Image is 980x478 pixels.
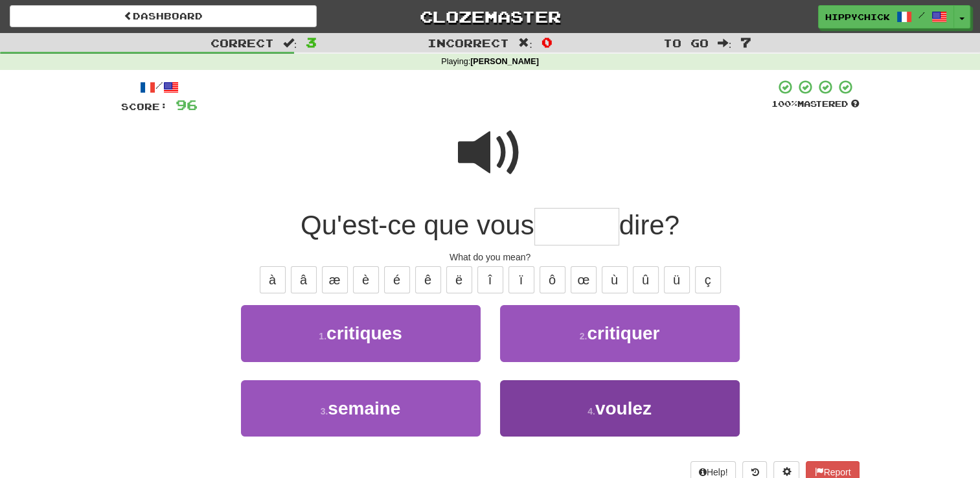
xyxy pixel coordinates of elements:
span: critiques [326,323,402,343]
button: ê [415,266,441,293]
small: 1 . [319,331,326,341]
button: â [291,266,317,293]
button: ï [508,266,534,293]
span: : [283,38,297,49]
button: û [633,266,659,293]
div: / [121,79,198,95]
span: Correct [211,36,274,49]
button: à [260,266,286,293]
button: é [384,266,410,293]
span: dire? [619,210,679,240]
span: 7 [740,34,751,50]
a: Dashboard [10,5,317,27]
button: œ [571,266,597,293]
button: æ [322,266,348,293]
small: 3 . [321,406,328,416]
span: voulez [595,398,652,418]
span: critiquer [587,323,659,343]
button: 3.semaine [241,380,481,437]
small: 2 . [580,331,587,341]
button: ü [664,266,690,293]
span: To go [663,36,709,49]
button: è [353,266,379,293]
span: / [918,10,925,19]
button: ù [602,266,628,293]
span: : [518,38,532,49]
strong: [PERSON_NAME] [470,57,539,66]
div: Mastered [771,98,860,110]
span: semaine [328,398,400,418]
button: ë [446,266,472,293]
span: 100 % [771,98,797,109]
small: 4 . [587,406,595,416]
span: 96 [176,97,198,113]
button: î [477,266,503,293]
div: What do you mean? [121,251,860,264]
span: Score: [121,101,168,112]
a: HippyChick / [818,5,954,28]
button: ç [695,266,721,293]
span: : [718,38,732,49]
button: 1.critiques [241,305,481,361]
span: Qu'est-ce que vous [301,210,534,240]
span: 0 [541,34,553,50]
button: 2.critiquer [500,305,740,361]
span: HippyChick [825,11,890,23]
button: 4.voulez [500,380,740,437]
button: ô [540,266,565,293]
span: 3 [306,34,317,50]
span: Incorrect [427,36,509,49]
a: Clozemaster [336,5,643,28]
